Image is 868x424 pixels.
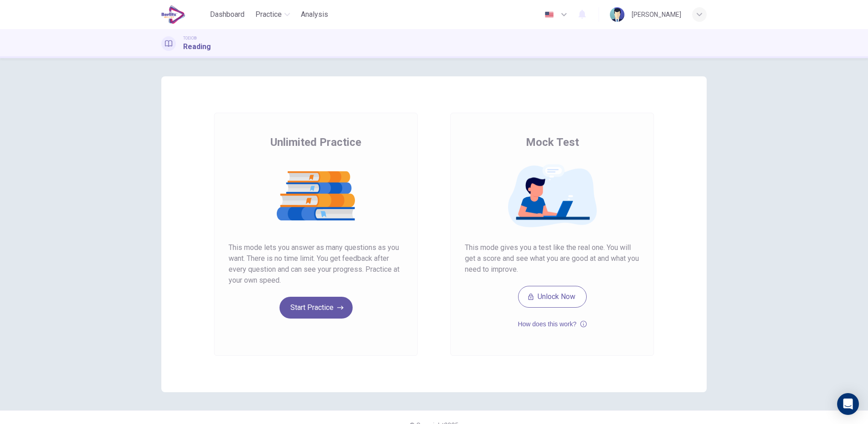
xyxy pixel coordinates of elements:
[297,6,332,23] button: Analysis
[518,319,586,329] button: How does this work?
[837,393,859,415] div: Open Intercom Messenger
[206,6,248,23] button: Dashboard
[229,242,403,286] span: This mode lets you answer as many questions as you want. There is no time limit. You get feedback...
[252,6,294,23] button: Practice
[301,9,328,20] span: Analysis
[279,297,353,319] button: Start Practice
[526,135,579,150] span: Mock Test
[183,35,197,41] span: TOEIC®
[544,11,555,18] img: en
[255,9,282,20] span: Practice
[161,5,185,24] img: EduSynch logo
[632,9,681,20] div: [PERSON_NAME]
[161,5,206,24] a: EduSynch logo
[610,7,624,22] img: Profile picture
[270,135,361,150] span: Unlimited Practice
[518,286,587,308] button: Unlock Now
[183,41,211,52] h1: Reading
[465,242,639,275] span: This mode gives you a test like the real one. You will get a score and see what you are good at a...
[210,9,244,20] span: Dashboard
